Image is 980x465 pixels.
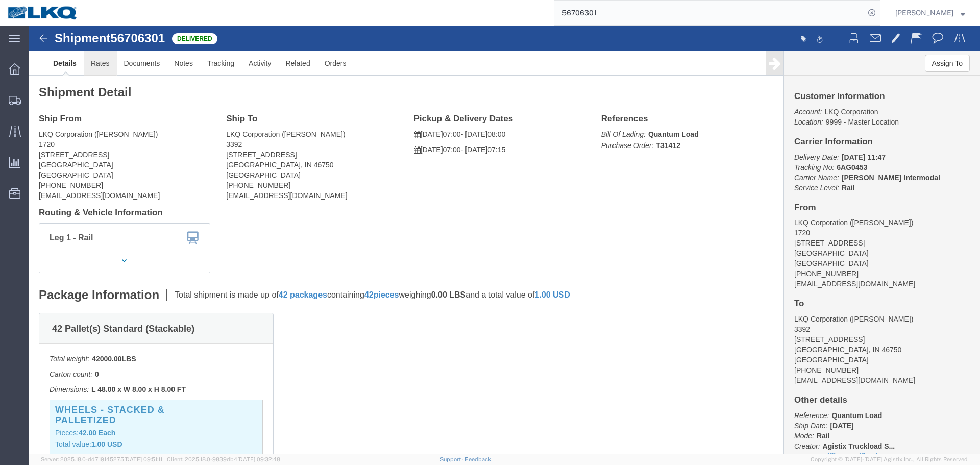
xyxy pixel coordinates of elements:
span: Lea Merryweather [895,7,953,18]
span: [DATE] 09:32:48 [237,456,280,462]
button: [PERSON_NAME] [895,7,966,19]
input: Search for shipment number, reference number [554,1,865,25]
span: Copyright © [DATE]-[DATE] Agistix Inc., All Rights Reserved [811,455,968,464]
span: Server: 2025.18.0-dd719145275 [41,456,162,462]
iframe: FS Legacy Container [29,26,980,454]
span: [DATE] 09:51:11 [124,456,162,462]
img: logo [7,5,79,20]
a: Support [440,456,465,462]
span: Client: 2025.18.0-9839db4 [167,456,280,462]
a: Feedback [465,456,491,462]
